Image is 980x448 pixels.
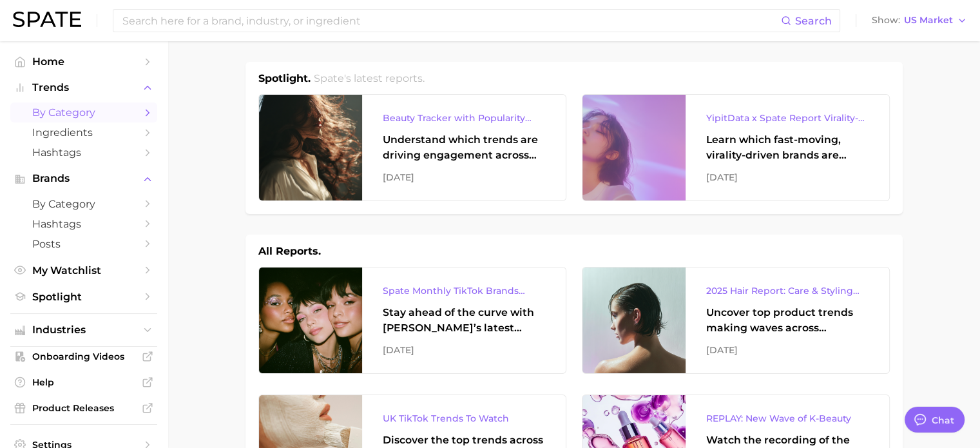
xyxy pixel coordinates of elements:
div: 2025 Hair Report: Care & Styling Products [706,283,869,298]
button: Industries [10,320,157,340]
a: YipitData x Spate Report Virality-Driven Brands Are Taking a Slice of the Beauty PieLearn which f... [582,94,890,201]
div: [DATE] [706,170,869,185]
a: Posts [10,234,157,254]
div: [DATE] [383,342,545,358]
a: Ingredients [10,122,157,142]
button: ShowUS Market [869,12,970,29]
a: Home [10,52,157,72]
div: [DATE] [383,170,545,185]
span: Posts [32,238,135,250]
a: by Category [10,194,157,214]
button: Trends [10,78,157,97]
a: Hashtags [10,142,157,162]
div: YipitData x Spate Report Virality-Driven Brands Are Taking a Slice of the Beauty Pie [706,110,869,126]
span: Onboarding Videos [32,351,135,362]
div: Learn which fast-moving, virality-driven brands are leading the pack, the risks of viral growth, ... [706,132,869,163]
span: Hashtags [32,218,135,230]
span: Search [795,15,832,27]
span: US Market [904,17,953,24]
a: Spotlight [10,287,157,307]
div: Stay ahead of the curve with [PERSON_NAME]’s latest monthly tracker, spotlighting the fastest-gro... [383,305,545,336]
a: Onboarding Videos [10,347,157,366]
span: My Watchlist [32,264,135,277]
img: SPATE [13,12,81,27]
div: Uncover top product trends making waves across platforms — along with key insights into benefits,... [706,305,869,336]
div: [DATE] [706,342,869,358]
div: Beauty Tracker with Popularity Index [383,110,545,126]
span: Brands [32,173,135,184]
div: UK TikTok Trends To Watch [383,411,545,426]
a: My Watchlist [10,260,157,280]
span: Ingredients [32,126,135,139]
a: Beauty Tracker with Popularity IndexUnderstand which trends are driving engagement across platfor... [258,94,566,201]
a: by Category [10,102,157,122]
span: Spotlight [32,291,135,303]
a: 2025 Hair Report: Care & Styling ProductsUncover top product trends making waves across platforms... [582,267,890,374]
span: Product Releases [32,402,135,414]
div: Understand which trends are driving engagement across platforms in the skin, hair, makeup, and fr... [383,132,545,163]
button: Brands [10,169,157,188]
span: by Category [32,106,135,119]
a: Spate Monthly TikTok Brands TrackerStay ahead of the curve with [PERSON_NAME]’s latest monthly tr... [258,267,566,374]
span: Industries [32,324,135,336]
input: Search here for a brand, industry, or ingredient [121,10,781,32]
div: Spate Monthly TikTok Brands Tracker [383,283,545,298]
a: Help [10,373,157,392]
span: Trends [32,82,135,93]
span: Home [32,55,135,68]
h1: Spotlight. [258,71,311,86]
a: Product Releases [10,398,157,418]
span: Show [872,17,900,24]
span: Hashtags [32,146,135,159]
div: REPLAY: New Wave of K-Beauty [706,411,869,426]
h2: Spate's latest reports. [314,71,425,86]
span: Help [32,376,135,388]
h1: All Reports. [258,244,321,259]
span: by Category [32,198,135,210]
a: Hashtags [10,214,157,234]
